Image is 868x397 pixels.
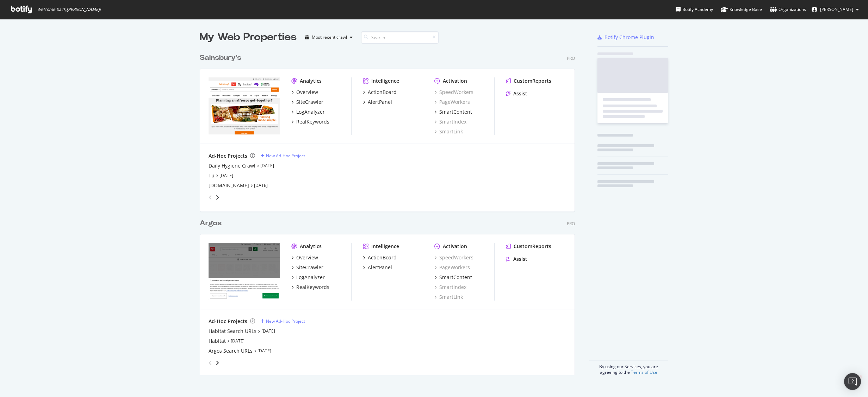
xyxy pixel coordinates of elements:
[434,254,473,261] a: SpeedWorkers
[676,6,713,13] div: Botify Academy
[291,99,323,106] a: SiteCrawler
[300,243,322,250] div: Analytics
[296,108,325,115] div: LogAnalyzer
[434,128,463,135] a: SmartLink
[604,34,654,41] div: Botify Chrome Plugin
[296,264,323,271] div: SiteCrawler
[721,6,762,13] div: Knowledge Base
[368,99,392,106] div: AlertPanel
[434,264,470,271] a: PageWorkers
[260,163,274,169] a: [DATE]
[513,256,527,263] div: Assist
[209,318,247,325] div: Ad-Hoc Projects
[209,328,256,335] a: Habitat Search URLs
[219,172,233,178] a: [DATE]
[368,264,392,271] div: AlertPanel
[363,254,397,261] a: ActionBoard
[368,254,397,261] div: ActionBoard
[206,357,215,368] div: angle-left
[291,118,329,125] a: RealKeywords
[589,360,668,375] div: By using our Services, you are agreeing to the
[209,243,280,300] img: www.argos.co.uk
[200,30,297,44] div: My Web Properties
[215,359,220,366] div: angle-right
[806,4,864,15] button: [PERSON_NAME]
[261,153,305,159] a: New Ad-Hoc Project
[434,274,472,281] a: SmartContent
[37,7,101,12] span: Welcome back, [PERSON_NAME] !
[302,32,355,43] button: Most recent crawl
[443,77,467,84] div: Activation
[291,89,318,96] a: Overview
[514,77,551,84] div: CustomReports
[363,99,392,106] a: AlertPanel
[506,256,527,263] a: Assist
[200,53,244,63] a: Sainsbury's
[209,172,215,179] a: Tu
[296,254,318,261] div: Overview
[506,243,551,250] a: CustomReports
[209,162,255,169] a: Daily Hygiene Crawl
[254,182,268,188] a: [DATE]
[209,347,253,354] a: Argos Search URLs
[209,77,280,134] img: *.sainsburys.co.uk/
[200,218,222,228] div: Argos
[368,89,397,96] div: ActionBoard
[434,99,470,106] a: PageWorkers
[371,243,399,250] div: Intelligence
[770,6,806,13] div: Organizations
[209,338,226,345] a: Habitat
[206,192,215,203] div: angle-left
[434,89,473,96] a: SpeedWorkers
[296,118,329,125] div: RealKeywords
[513,90,527,97] div: Assist
[209,182,249,189] a: [DOMAIN_NAME]
[567,55,575,61] div: Pro
[209,152,247,159] div: Ad-Hoc Projects
[215,194,220,201] div: angle-right
[258,348,271,354] a: [DATE]
[266,318,305,324] div: New Ad-Hoc Project
[434,108,472,115] a: SmartContent
[296,274,325,281] div: LogAnalyzer
[514,243,551,250] div: CustomReports
[631,369,657,375] a: Terms of Use
[439,108,472,115] div: SmartContent
[371,77,399,84] div: Intelligence
[261,318,305,324] a: New Ad-Hoc Project
[820,6,853,12] span: Midhunraj Panicker
[597,34,654,41] a: Botify Chrome Plugin
[296,89,318,96] div: Overview
[434,284,466,291] a: SmartIndex
[200,218,224,228] a: Argos
[506,77,551,84] a: CustomReports
[200,44,581,375] div: grid
[266,153,305,159] div: New Ad-Hoc Project
[291,108,325,115] a: LogAnalyzer
[296,284,329,291] div: RealKeywords
[858,373,864,379] span: 1
[291,254,318,261] a: Overview
[361,31,439,44] input: Search
[434,118,466,125] a: SmartIndex
[363,89,397,96] a: ActionBoard
[567,221,575,227] div: Pro
[231,338,244,344] a: [DATE]
[443,243,467,250] div: Activation
[261,328,275,334] a: [DATE]
[312,35,347,39] div: Most recent crawl
[434,294,463,301] a: SmartLink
